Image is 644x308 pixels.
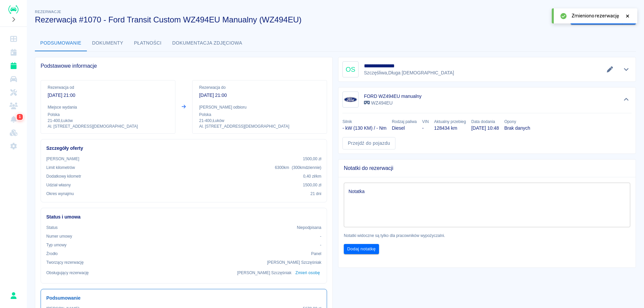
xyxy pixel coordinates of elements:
[3,99,24,113] a: Klienci
[422,119,429,125] p: VIN
[199,124,320,129] p: Al. [STREET_ADDRESS][DEMOGRAPHIC_DATA]
[297,225,321,231] p: Niepodpisana
[267,259,321,265] p: [PERSON_NAME] Szczęśniak
[344,93,357,106] img: Image
[303,156,321,162] p: 1500,00 zł
[621,65,632,74] button: Pokaż szczegóły
[342,61,359,77] div: OS
[294,268,321,278] button: Zmień osobę
[572,12,619,19] span: Zmieniono rezerwację
[292,165,321,170] span: ( 300 km dziennie )
[46,251,58,257] p: Żrodło
[392,125,417,132] p: Diesel
[364,93,422,100] h6: FORD WZ494EU manualny
[46,242,66,248] p: Typ umowy
[311,191,321,197] p: 21 dni
[434,119,466,125] p: Aktualny przebieg
[3,72,24,86] a: Flota
[46,182,71,188] p: Udział własny
[199,104,320,110] p: [PERSON_NAME] odbioru
[311,251,322,257] p: Panel
[621,95,632,104] button: Ukryj szczegóły
[392,119,417,125] p: Rodzaj paliwa
[320,242,321,248] p: -
[422,125,429,132] p: -
[46,225,58,231] p: Status
[504,119,530,125] p: Opony
[199,118,320,124] p: 21-400 , Łuków
[3,113,24,126] a: Powiadomienia
[35,35,87,51] button: Podsumowanie
[199,84,320,90] p: Rezerwacja do
[46,233,72,239] p: Numer umowy
[344,244,379,254] button: Dodaj notatkę
[87,35,129,51] button: Dokumenty
[17,114,22,120] span: 1
[303,173,321,179] p: 0,40 zł /km
[344,165,630,172] span: Notatki do rezerwacji
[3,46,24,59] a: Kalendarz
[320,233,321,239] p: -
[35,15,565,24] h3: Rezerwacja #1070 - Ford Transit Custom WZ494EU Manualny (WZ494EU)
[46,259,84,265] p: Tworzący rezerwację
[342,137,395,149] a: Przejdź do pojazdu
[303,182,321,188] p: 1500,00 zł
[129,35,167,51] button: Płatności
[364,69,454,76] p: Szczęśliwa , Długa [DEMOGRAPHIC_DATA]
[237,270,291,276] p: [PERSON_NAME] Szczęśniak
[199,92,320,99] p: [DATE] 21:00
[46,145,321,152] h6: Szczegóły oferty
[344,233,630,239] p: Notatki widoczne są tylko dla pracowników wypożyczalni.
[364,100,422,107] p: WZ494EU
[342,125,386,132] p: - kW (130 KM) / - Nm
[604,65,615,74] button: Edytuj dane
[46,156,79,162] p: [PERSON_NAME]
[48,112,168,118] p: Polska
[275,165,321,171] p: 6300 km
[46,270,89,276] p: Obsługujący rezerwację
[8,15,18,24] button: Rozwiń nawigację
[48,92,168,99] p: [DATE] 21:00
[342,119,386,125] p: Silnik
[3,86,24,99] a: Serwisy
[3,139,24,153] a: Ustawienia
[199,112,320,118] p: Polska
[48,84,168,90] p: Rezerwacja od
[46,191,74,197] p: Okres wynajmu
[167,35,248,51] button: Dokumentacja zdjęciowa
[46,165,75,171] p: Limit kilometrów
[434,125,466,132] p: 128434 km
[471,125,499,132] p: [DATE] 10:48
[46,213,321,221] h6: Status i umowa
[46,295,321,302] h6: Podsumowanie
[504,125,530,132] p: Brak danych
[3,59,24,72] a: Rezerwacje
[41,63,327,69] span: Podstawowe informacje
[471,119,499,125] p: Data dodania
[48,124,168,129] p: Al. [STREET_ADDRESS][DEMOGRAPHIC_DATA]
[48,118,168,124] p: 21-400 , Łuków
[46,173,81,179] p: Dodatkowy kilometr
[8,5,18,14] img: Renthelp
[3,32,24,46] a: Dashboard
[48,104,168,110] p: Miejsce wydania
[3,126,24,139] a: Widget WWW
[6,289,20,303] button: Sebastian Szczęśniak
[35,10,61,14] span: Rezerwacje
